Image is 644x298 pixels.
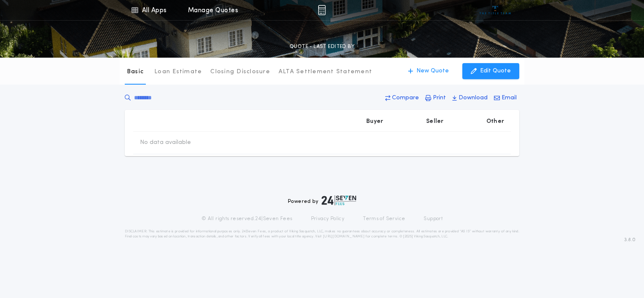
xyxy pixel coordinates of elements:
[426,117,444,126] p: Seller
[462,63,519,79] button: Edit Quote
[154,68,202,76] p: Loan Estimate
[363,216,405,222] a: Terms of Service
[201,216,292,222] p: © All rights reserved. 24|Seven Fees
[125,229,519,239] p: DISCLAIMER: This estimate is provided for informational purposes only. 24|Seven Fees, a product o...
[288,195,356,205] div: Powered by
[323,235,365,238] a: [URL][DOMAIN_NAME]
[486,117,504,126] p: Other
[290,43,354,51] p: QUOTE - LAST EDITED BY
[423,90,448,106] button: Print
[450,90,490,106] button: Download
[133,132,198,154] td: No data available
[210,68,270,76] p: Closing Disclosure
[433,94,446,102] p: Print
[416,67,449,75] p: New Quote
[480,6,511,14] img: vs-icon
[392,94,419,102] p: Compare
[366,117,383,126] p: Buyer
[491,90,519,106] button: Email
[318,5,326,15] img: img
[322,195,356,205] img: logo
[400,63,457,79] button: New Quote
[459,94,488,102] p: Download
[279,68,372,76] p: ALTA Settlement Statement
[424,216,443,222] a: Support
[311,216,345,222] a: Privacy Policy
[480,67,511,75] p: Edit Quote
[383,90,421,106] button: Compare
[127,68,144,76] p: Basic
[624,236,636,244] span: 3.8.0
[502,94,517,102] p: Email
